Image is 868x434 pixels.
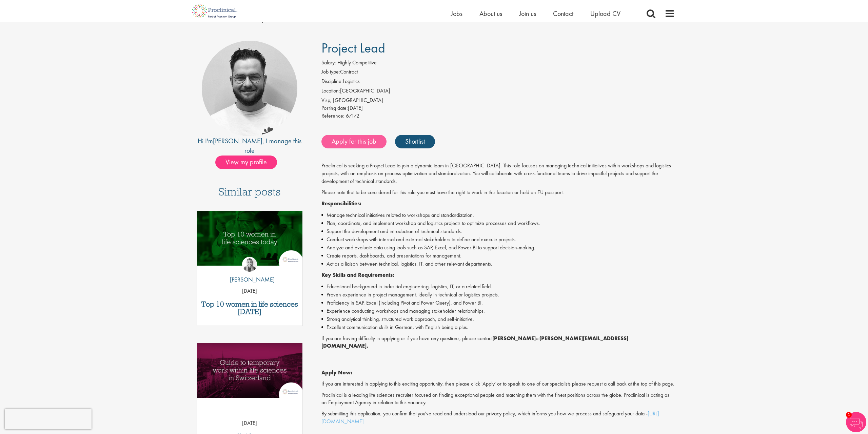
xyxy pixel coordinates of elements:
[346,112,359,119] span: 67172
[519,9,536,18] a: Join us
[321,380,675,388] p: If you are interested in applying to this exciting opportunity, then please click 'Apply' or to s...
[197,287,302,295] p: [DATE]
[321,219,675,227] li: Plan, coordinate, and implement workshop and logistics projects to optimize processes and workflows.
[321,252,675,260] li: Create reports, dashboards, and presentations for management.
[321,87,340,95] label: Location:
[321,78,675,87] li: Logistics
[200,301,299,315] a: Top 10 women in life sciences [DATE]
[197,211,302,266] img: Top 10 women in life sciences today
[321,97,675,104] div: Visp, [GEOGRAPHIC_DATA]
[215,156,277,169] span: View my profile
[321,410,659,425] a: [URL][DOMAIN_NAME]
[492,335,536,342] strong: [PERSON_NAME]
[321,68,340,76] label: Job type:
[225,275,275,284] p: [PERSON_NAME]
[321,335,628,350] strong: [PERSON_NAME][EMAIL_ADDRESS][DOMAIN_NAME].
[5,409,92,429] iframe: reCAPTCHA
[197,419,302,427] p: [DATE]
[321,335,675,350] p: If you are having difficulty in applying or if you have any questions, please contact at
[337,59,377,66] span: Highly Competitive
[321,39,385,57] span: Project Lead
[321,260,675,268] li: Act as a liaison between technical, logistics, IT, and other relevant departments.
[321,200,361,207] strong: Responsibilities:
[321,283,675,291] li: Educational background in industrial engineering, logistics, IT, or a related field.
[225,257,275,287] a: Hannah Burke [PERSON_NAME]
[321,162,675,426] div: Job description
[846,412,866,432] img: Chatbot
[321,59,336,67] label: Salary:
[846,412,852,418] span: 1
[321,369,352,376] strong: Apply Now:
[321,162,675,185] p: Proclinical is seeking a Project Lead to join a dynamic team in [GEOGRAPHIC_DATA]. This role focu...
[321,78,343,85] label: Discipline:
[321,87,675,97] li: [GEOGRAPHIC_DATA]
[321,315,675,323] li: Strong analytical thinking, structured work approach, and self-initiative.
[321,68,675,78] li: Contract
[321,112,344,120] label: Reference:
[321,291,675,299] li: Proven experience in project management, ideally in technical or logistics projects.
[321,323,675,331] li: Excellent communication skills in German, with English being a plus.
[242,257,257,272] img: Hannah Burke
[321,271,394,278] strong: Key Skills and Requirements:
[193,136,306,156] div: Hi I'm , I manage this role
[321,391,675,407] p: Proclinical is a leading life sciences recruiter focused on finding exceptional people and matchi...
[197,343,302,403] a: Link to a post
[218,186,281,202] h3: Similar posts
[321,104,675,112] div: [DATE]
[321,235,675,244] li: Conduct workshops with internal and external stakeholders to define and execute projects.
[321,299,675,307] li: Proficiency in SAP, Excel (including Pivot and Power Query), and Power BI.
[553,9,573,18] a: Contact
[590,9,620,18] a: Upload CV
[321,410,675,426] p: By submitting this application, you confirm that you've read and understood our privacy policy, w...
[202,41,297,136] img: imeage of recruiter Emile De Beer
[451,9,462,18] a: Jobs
[479,9,502,18] a: About us
[321,244,675,252] li: Analyze and evaluate data using tools such as SAP, Excel, and Power BI to support decision-making.
[321,189,675,197] p: Please note that to be considered for this role you must have the right to work in this location ...
[321,227,675,235] li: Support the development and introduction of technical standards.
[213,137,262,145] a: [PERSON_NAME]
[321,104,348,111] span: Posting date:
[321,307,675,315] li: Experience conducting workshops and managing stakeholder relationships.
[395,135,435,148] a: Shortlist
[215,157,284,166] a: View my profile
[197,211,302,271] a: Link to a post
[321,135,387,148] a: Apply for this job
[321,211,675,219] li: Manage technical initiatives related to workshops and standardization.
